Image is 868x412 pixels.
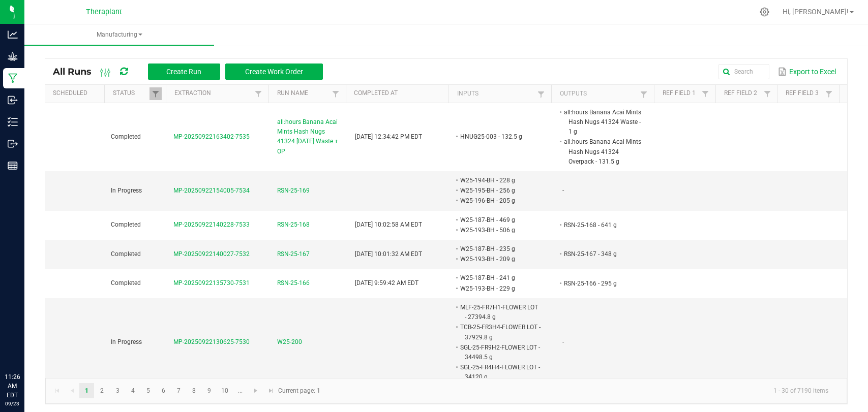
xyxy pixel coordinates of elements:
[111,187,142,194] span: In Progress
[277,186,310,196] span: RSN-25-169
[459,342,541,362] li: SGL-25-FR9H2-FLOWER LOT - 34498.5 g
[719,64,769,79] input: Search
[233,383,248,398] a: Page 11
[277,117,343,156] span: all:hours Banana Acai Mints Hash Nugs 41324 [DATE] Waste + OP
[459,322,541,342] li: TCB-25-FR3H4-FLOWER LOT - 37929.8 g
[459,273,541,283] li: W25-187-BH - 241 g
[249,383,263,398] a: Go to the next page
[459,185,541,196] li: W25-195-BH - 256 g
[110,383,125,398] a: Page 3
[5,372,20,400] p: 11:26 AM EDT
[24,30,214,39] span: Manufacturing
[459,254,541,264] li: W25-193-BH - 209 g
[459,215,541,225] li: W25-187-BH - 469 g
[166,68,201,76] span: Create Run
[111,133,141,140] span: Completed
[699,87,711,100] a: Filter
[355,221,422,228] span: [DATE] 10:02:58 AM EDT
[173,338,250,345] span: MP-20250922130625-7530
[126,383,140,398] a: Page 4
[267,387,275,395] span: Go to the last page
[330,87,342,100] a: Filter
[355,133,422,140] span: [DATE] 12:34:42 PM EDT
[8,117,18,127] inline-svg: Inventory
[775,63,839,80] button: Export to Excel
[173,187,250,194] span: MP-20250922154005-7534
[8,139,18,149] inline-svg: Outbound
[171,383,186,398] a: Page 7
[53,89,101,98] a: ScheduledSortable
[225,64,323,80] button: Create Work Order
[448,85,551,103] th: Inputs
[562,137,645,167] li: all:hours Banana Acai Mints Hash Nugs 41324 Overpack - 131.5 g
[173,250,250,258] span: MP-20250922140027-7532
[202,383,217,398] a: Page 9
[786,89,823,98] a: Ref Field 3Sortable
[277,337,302,347] span: W25-200
[459,196,541,206] li: W25-196-BH - 205 g
[459,244,541,254] li: W25-187-BH - 235 g
[459,225,541,235] li: W25-193-BH - 506 g
[535,88,547,101] a: Filter
[8,161,18,171] inline-svg: Reports
[354,89,444,98] a: Completed AtSortable
[8,29,18,40] inline-svg: Analytics
[724,89,761,98] a: Ref Field 2Sortable
[783,8,849,16] span: Hi, [PERSON_NAME]!
[113,89,150,98] a: StatusSortable
[141,383,156,398] a: Page 5
[326,383,836,399] kendo-pager-info: 1 - 30 of 7190 items
[459,132,541,142] li: HNUG25-003 - 132.5 g
[218,383,232,398] a: Page 10
[8,95,18,105] inline-svg: Inbound
[5,400,20,407] p: 09/23
[459,283,541,294] li: W25-193-BH - 229 g
[562,220,645,230] li: RSN-25-168 - 641 g
[24,24,214,46] a: Manufacturing
[556,171,660,211] td: -
[79,383,94,398] a: Page 1
[355,279,418,287] span: [DATE] 9:59:42 AM EDT
[8,73,18,83] inline-svg: Manufacturing
[10,331,41,361] iframe: Resource center
[149,87,162,100] a: Filter
[252,387,260,395] span: Go to the next page
[459,302,541,322] li: MLF-25-FR7H1-FLOWER LOT - 27394.8 g
[263,383,278,398] a: Go to the last page
[823,87,835,100] a: Filter
[761,87,773,100] a: Filter
[556,298,660,387] td: -
[277,220,310,230] span: RSN-25-168
[111,338,142,345] span: In Progress
[562,249,645,259] li: RSN-25-167 - 348 g
[187,383,201,398] a: Page 8
[8,51,18,61] inline-svg: Grow
[173,279,250,287] span: MP-20250922135730-7531
[111,279,141,287] span: Completed
[53,63,331,80] div: All Runs
[562,278,645,289] li: RSN-25-166 - 295 g
[638,88,650,101] a: Filter
[86,8,122,16] span: Theraplant
[173,133,250,140] span: MP-20250922163402-7535
[173,221,250,228] span: MP-20250922140228-7533
[551,85,654,103] th: Outputs
[277,249,310,259] span: RSN-25-167
[663,89,700,98] a: Ref Field 1Sortable
[459,175,541,185] li: W25-194-BH - 228 g
[111,221,141,228] span: Completed
[156,383,171,398] a: Page 6
[111,250,141,258] span: Completed
[245,68,303,76] span: Create Work Order
[758,7,771,17] div: Manage settings
[277,89,330,98] a: Run NameSortable
[95,383,109,398] a: Page 2
[174,89,252,98] a: ExtractionSortable
[355,250,422,258] span: [DATE] 10:01:32 AM EDT
[148,64,220,80] button: Create Run
[252,87,264,100] a: Filter
[459,362,541,382] li: SGL-25-FR4H4-FLOWER LOT - 34120 g
[45,378,847,404] kendo-pager: Current page: 1
[562,107,645,137] li: all:hours Banana Acai Mints Hash Nugs 41324 Waste - 1 g
[277,278,310,288] span: RSN-25-166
